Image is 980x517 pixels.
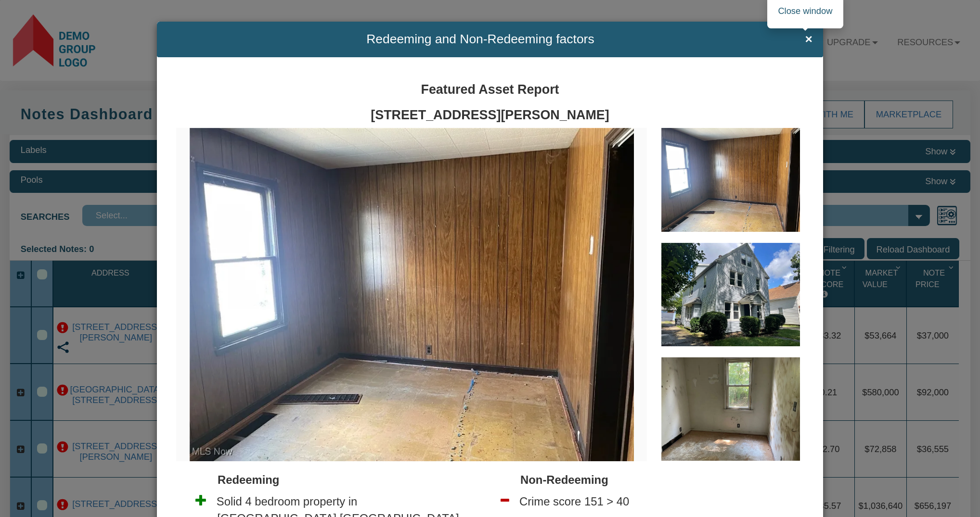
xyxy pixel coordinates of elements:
[190,128,634,461] img: 578787
[501,472,782,488] div: Non-Redeeming
[198,472,479,488] div: Redeeming
[176,76,803,102] div: Featured Asset Report
[661,128,800,232] img: 578787
[520,488,782,514] li: Crime score 151 > 40
[168,32,793,46] span: Redeeming and Non-Redeeming factors
[661,243,800,347] img: 578777
[661,357,800,461] img: 578792
[176,102,803,128] div: [STREET_ADDRESS][PERSON_NAME]
[805,32,812,46] span: ×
